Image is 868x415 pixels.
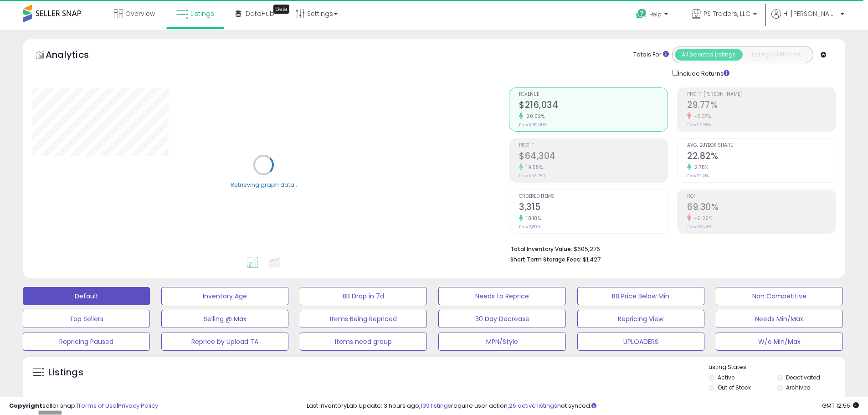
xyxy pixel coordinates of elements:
[716,333,843,351] button: W/o Min/Max
[519,194,668,199] span: Ordered Items
[691,113,711,120] small: -0.37%
[783,9,838,18] span: Hi [PERSON_NAME]
[786,374,820,381] label: Deactivated
[246,9,274,18] span: DataHub
[438,287,565,305] button: Needs to Reprice
[509,401,557,410] a: 25 active listings
[687,173,709,179] small: Prev: 22.21%
[687,100,836,112] h2: 29.77%
[523,215,541,222] small: 18.18%
[510,243,829,254] li: $605,276
[577,310,704,328] button: Repricing View
[161,310,288,328] button: Selling @ Max
[307,402,859,410] div: Last InventoryLab Update: 3 hours ago, require user action, not synced.
[9,402,158,410] div: seller snap | |
[633,51,669,59] div: Totals For
[687,151,836,163] h2: 22.82%
[687,202,836,214] h2: 69.30%
[118,401,158,410] a: Privacy Policy
[438,310,565,328] button: 30 Day Decrease
[23,333,150,351] button: Repricing Paused
[300,333,427,351] button: Items need group
[9,401,42,410] strong: Copyright
[519,151,668,163] h2: $64,304
[46,48,107,63] h5: Analytics
[519,224,540,230] small: Prev: 2,805
[687,194,836,199] span: ROI
[718,384,751,391] label: Out of Stock
[421,401,451,410] a: 139 listings
[649,10,662,18] span: Help
[519,173,545,179] small: Prev: $53,789
[704,9,750,18] span: PS Traders, LLC
[742,49,810,61] button: Listings With Cost
[665,68,740,78] div: Include Returns
[519,122,547,128] small: Prev: $180,003
[636,8,647,20] i: Get Help
[231,180,297,189] div: Retrieving graph data..
[300,287,427,305] button: BB Drop in 7d
[273,5,289,14] div: Tooltip anchor
[786,384,811,391] label: Archived
[709,363,845,372] p: Listing States:
[687,122,711,128] small: Prev: 29.88%
[300,310,427,328] button: Items Being Repriced
[438,333,565,351] button: MPN/Style
[161,333,288,351] button: Reprice by Upload TA
[675,49,743,61] button: All Selected Listings
[687,143,836,148] span: Avg. Buybox Share
[23,310,150,328] button: Top Sellers
[687,92,836,97] span: Profit [PERSON_NAME]
[78,401,117,410] a: Terms of Use
[161,287,288,305] button: Inventory Age
[718,374,734,381] label: Active
[577,333,704,351] button: UPLOADERS
[519,143,668,148] span: Profit
[23,287,150,305] button: Default
[687,224,712,230] small: Prev: 69.45%
[519,100,668,112] h2: $216,034
[716,287,843,305] button: Non Competitive
[510,256,581,263] b: Short Term Storage Fees:
[691,215,712,222] small: -0.22%
[125,9,155,18] span: Overview
[523,164,543,171] small: 19.55%
[577,287,704,305] button: BB Price Below Min
[771,9,844,30] a: Hi [PERSON_NAME]
[48,366,83,379] h5: Listings
[716,310,843,328] button: Needs Min/Max
[523,113,544,120] small: 20.02%
[190,9,214,18] span: Listings
[629,1,677,30] a: Help
[583,255,601,264] span: $1,427
[691,164,709,171] small: 2.75%
[822,401,859,410] span: 2025-10-9 12:55 GMT
[519,202,668,214] h2: 3,315
[519,92,668,97] span: Revenue
[510,245,572,253] b: Total Inventory Value:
